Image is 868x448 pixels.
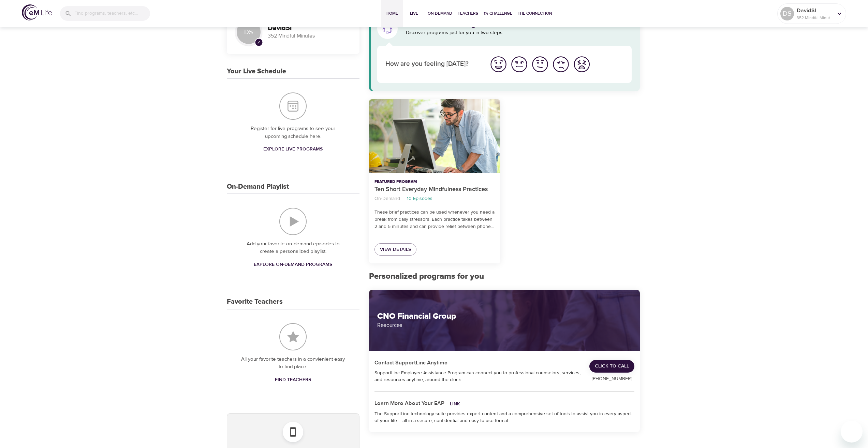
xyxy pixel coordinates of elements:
[571,54,592,75] button: I'm feeling worst
[251,258,335,271] a: Explore On-Demand Programs
[240,125,346,140] p: Register for live programs to see your upcoming schedule here.
[374,370,582,383] div: SupportLinc Employee Assistance Program can connect you to professional counselors, services, and...
[589,360,634,373] a: Click to Call
[369,272,640,281] h2: Personalized programs for you
[279,92,307,120] img: Your Live Schedule
[572,55,591,74] img: worst
[227,68,286,75] h3: Your Live Schedule
[530,54,550,75] button: I'm feeling ok
[385,59,480,69] p: How are you feeling [DATE]?
[369,99,500,173] button: Ten Short Everyday Mindfulness Practices
[428,10,452,17] span: On-Demand
[374,209,495,230] p: These brief practices can be used whenever you need a break from daily stressors. Each practice t...
[484,10,512,17] span: 1% Challenge
[235,18,262,46] div: DS
[279,323,307,350] img: Favorite Teachers
[227,183,289,191] h3: On-Demand Playlist
[458,10,478,17] span: Teachers
[240,240,346,256] p: Add your favorite on-demand episodes to create a personalized playlist.
[797,15,833,21] p: 352 Mindful Minutes
[780,7,794,20] div: DS
[261,143,325,156] a: Explore Live Programs
[380,245,411,254] span: View Details
[74,6,150,21] input: Find programs, teachers, etc...
[406,10,422,17] span: Live
[489,55,508,74] img: great
[268,32,351,40] p: 352 Mindful Minutes
[377,312,632,321] h2: CNO Financial Group
[374,179,495,185] p: Featured Program
[272,374,314,386] a: Find Teachers
[227,298,283,306] h3: Favorite Teachers
[518,10,552,17] span: The Connection
[374,410,635,424] div: The SupportLinc technology suite provides expert content and a comprehensive set of tools to assi...
[797,6,833,15] p: DavidSl
[550,54,571,75] button: I'm feeling bad
[406,29,632,37] p: Discover programs just for you in two steps
[531,55,549,74] img: ok
[279,208,307,235] img: On-Demand Playlist
[268,24,351,32] h3: DavidSl
[589,375,634,382] p: [PHONE_NUMBER]
[595,362,629,371] span: Click to Call
[275,376,311,384] span: Find Teachers
[510,55,529,74] img: good
[509,54,530,75] button: I'm feeling good
[374,195,400,202] p: On-Demand
[377,321,632,329] p: Resources
[263,145,323,154] span: Explore Live Programs
[841,421,863,443] iframe: Button to launch messaging window
[254,260,332,269] span: Explore On-Demand Programs
[374,359,448,366] h5: Contact SupportLinc Anytime
[382,23,393,34] img: eM Life Assistant
[374,194,495,203] nav: breadcrumb
[488,54,509,75] button: I'm feeling great
[22,4,52,20] img: logo
[374,185,495,194] p: Ten Short Everyday Mindfulness Practices
[403,194,404,203] li: ·
[240,356,346,371] p: All your favorite teachers in a convienient easy to find place.
[551,55,570,74] img: bad
[374,400,444,407] h5: Learn More About Your EAP
[407,195,432,202] p: 10 Episodes
[384,10,400,17] span: Home
[450,401,460,407] a: Link
[374,243,416,256] a: View Details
